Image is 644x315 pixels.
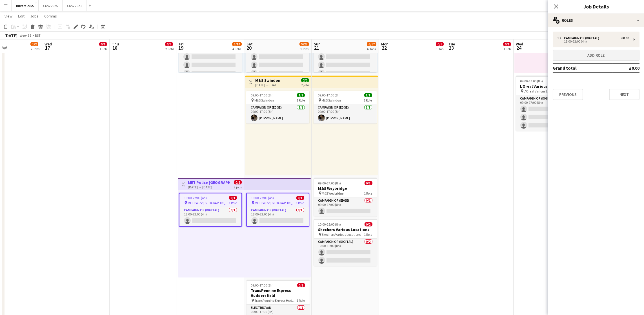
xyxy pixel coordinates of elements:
[301,78,309,82] span: 2/2
[229,201,237,205] span: 1 Role
[188,201,229,205] span: MET Police [GEOGRAPHIC_DATA]
[548,3,644,10] h3: Job Details
[246,193,309,227] div: 18:00-22:00 (4h)0/1 MET Police [GEOGRAPHIC_DATA]1 RoleCampaign Op (Digital)0/118:00-22:00 (4h)
[553,50,639,61] button: Add role
[381,41,388,47] span: Mon
[184,196,207,200] span: 18:00-22:00 (4h)
[297,298,305,303] span: 1 Role
[299,42,309,46] span: 5/25
[42,12,59,20] a: Comms
[31,47,39,51] div: 2 Jobs
[557,40,629,43] div: 18:00-22:00 (4h)
[364,191,372,195] span: 1 Role
[364,98,372,102] span: 1 Role
[318,181,341,185] span: 09:00-17:00 (8h)
[30,42,38,46] span: 1/2
[314,178,377,217] app-job-card: 09:00-17:00 (8h)0/1M&S Weybridge M&S Weybridge1 RoleCampaign Op (Edge)0/109:00-17:00 (8h)
[516,95,579,131] app-card-role: Campaign Op (Digital)0/309:00-17:00 (8h)
[179,207,241,226] app-card-role: Campaign Op (Digital)0/118:00-22:00 (4h)
[313,45,321,51] span: 21
[254,98,274,102] span: M&S Swindon
[300,47,309,51] div: 8 Jobs
[247,288,310,298] h3: TransPennine Express Huddersfield
[246,45,253,51] span: 20
[5,14,12,19] span: View
[318,222,341,226] span: 10:00-18:00 (8h)
[255,78,280,83] h3: M&S Swindon
[553,89,583,100] button: Previous
[367,42,376,46] span: 6/17
[314,239,377,266] app-card-role: Campaign Op (Digital)0/210:00-18:00 (8h)
[35,33,41,38] div: BST
[179,41,184,47] span: Fri
[503,42,511,46] span: 0/1
[246,91,309,124] app-job-card: 09:00-17:00 (8h)1/1 M&S Swindon1 RoleCampaign Op (Edge)1/109:00-17:00 (8h)[PERSON_NAME]
[448,41,455,47] span: Tue
[16,12,27,20] a: Edit
[314,227,377,232] h3: Skechers Various Locations
[516,84,579,89] h3: L'Oreal Various Locations
[5,33,17,38] div: [DATE]
[314,41,321,47] span: Sun
[613,63,639,72] td: £0.00
[188,185,230,189] div: [DATE] → [DATE]
[364,93,372,97] span: 1/1
[297,93,305,97] span: 1/1
[548,14,644,27] div: Roles
[251,93,274,97] span: 09:00-17:00 (8h)
[178,45,184,51] span: 19
[251,196,274,200] span: 18:00-22:00 (4h)
[322,232,361,237] span: Skechers Various Locations
[39,0,63,11] button: Crew 2025
[515,45,523,51] span: 24
[63,0,86,11] button: Crew 2023
[44,14,57,19] span: Comms
[503,47,511,51] div: 1 Job
[296,201,304,205] span: 1 Role
[247,207,309,226] app-card-role: Campaign Op (Digital)0/118:00-22:00 (4h)
[621,36,629,40] div: £0.00
[188,180,230,185] h3: MET Police [GEOGRAPHIC_DATA]
[380,45,388,51] span: 22
[314,186,377,191] h3: M&S Weybridge
[255,83,280,87] div: [DATE] → [DATE]
[165,47,174,51] div: 2 Jobs
[28,12,41,20] a: Jobs
[524,89,560,93] span: L'Oreal Various Locations
[365,222,372,226] span: 0/2
[45,41,52,47] span: Wed
[314,219,377,266] div: 10:00-18:00 (8h)0/2Skechers Various Locations Skechers Various Locations1 RoleCampaign Op (Digita...
[564,36,601,40] div: Campaign Op (Digital)
[232,42,242,46] span: 5/14
[520,79,543,83] span: 09:00-17:00 (8h)
[229,196,237,200] span: 0/1
[99,42,107,46] span: 0/1
[516,76,579,131] app-job-card: 09:00-17:00 (8h)0/3L'Oreal Various Locations L'Oreal Various Locations1 RoleCampaign Op (Digital)...
[297,98,305,102] span: 1 Role
[516,41,523,47] span: Wed
[19,33,33,38] span: Week 38
[234,184,242,189] div: 2 jobs
[44,45,52,51] span: 17
[367,47,376,51] div: 6 Jobs
[234,180,242,184] span: 0/2
[436,42,444,46] span: 0/1
[322,191,344,195] span: M&S Weybridge
[99,47,107,51] div: 1 Job
[301,82,309,87] div: 2 jobs
[314,197,377,217] app-card-role: Campaign Op (Edge)0/109:00-17:00 (8h)
[18,14,25,19] span: Edit
[2,12,15,20] a: View
[112,41,119,47] span: Thu
[553,63,613,72] td: Grand total
[314,91,377,124] app-job-card: 09:00-17:00 (8h)1/1 M&S Swindon1 RoleCampaign Op (Edge)1/109:00-17:00 (8h)[PERSON_NAME]
[609,89,639,100] button: Next
[232,47,241,51] div: 4 Jobs
[179,193,242,227] app-job-card: 18:00-22:00 (4h)0/1 MET Police [GEOGRAPHIC_DATA]1 RoleCampaign Op (Digital)0/118:00-22:00 (4h)
[255,298,297,303] span: TransPennine Express Huddersfield
[247,41,253,47] span: Sat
